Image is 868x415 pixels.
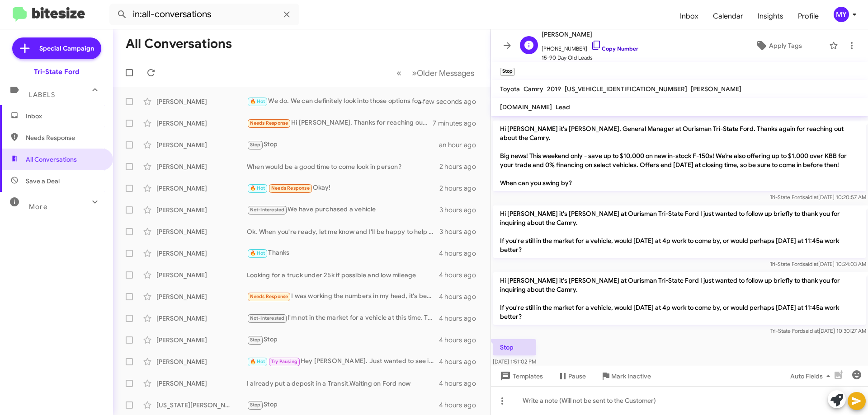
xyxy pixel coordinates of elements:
[250,98,265,104] span: 🔥 Hot
[34,67,79,76] div: Tri-State Ford
[247,140,439,150] div: Stop
[691,85,741,93] span: [PERSON_NAME]
[493,205,866,258] p: Hi [PERSON_NAME] it's [PERSON_NAME] at Ourisman Tri-State Ford I just wanted to follow up briefly...
[406,64,480,82] button: Next
[156,379,247,388] div: [PERSON_NAME]
[392,64,480,82] nav: Page navigation example
[126,37,232,51] h1: All Conversations
[500,103,552,111] span: [DOMAIN_NAME]
[770,327,866,334] span: Tri-State Ford [DATE] 10:30:27 AM
[732,37,825,54] button: Apply Tags
[250,359,265,364] span: 🔥 Hot
[250,207,285,213] span: Not-Interested
[26,133,103,142] span: Needs Response
[750,3,791,29] span: Insights
[271,185,310,191] span: Needs Response
[439,357,483,366] div: 4 hours ago
[12,37,101,59] a: Special Campaign
[433,119,483,128] div: 7 minutes ago
[500,85,520,93] span: Toyota
[109,4,299,25] input: Search
[803,327,819,334] span: said at
[591,45,638,52] a: Copy Number
[247,227,439,236] div: Ok. When you're ready, let me know and I'll be happy to help you out with a new Bronco.
[439,401,483,410] div: 4 hours ago
[250,402,261,408] span: Stop
[156,270,247,280] div: [PERSON_NAME]
[439,162,483,171] div: 2 hours ago
[542,29,638,40] span: [PERSON_NAME]
[156,314,247,323] div: [PERSON_NAME]
[26,155,77,164] span: All Conversations
[770,194,866,201] span: Tri-State Ford [DATE] 10:20:57 AM
[547,85,561,93] span: 2019
[439,292,483,301] div: 4 hours ago
[250,185,265,191] span: 🔥 Hot
[493,358,536,365] span: [DATE] 1:51:02 PM
[493,272,866,325] p: Hi [PERSON_NAME] it's [PERSON_NAME] at Ourisman Tri-State Ford I just wanted to follow up briefly...
[439,270,483,280] div: 4 hours ago
[250,250,265,256] span: 🔥 Hot
[247,313,439,323] div: I'm not in the market for a vehicle at this time. Thanks for reaching out
[706,3,750,29] a: Calendar
[556,103,570,111] span: Lead
[156,140,247,149] div: [PERSON_NAME]
[524,85,543,93] span: Camry
[391,64,407,82] button: Previous
[429,97,483,106] div: a few seconds ago
[611,368,651,384] span: Mark Inactive
[493,339,536,355] p: Stop
[156,249,247,258] div: [PERSON_NAME]
[439,249,483,258] div: 4 hours ago
[156,119,247,128] div: [PERSON_NAME]
[250,120,288,126] span: Needs Response
[834,7,849,22] div: MY
[26,177,60,186] span: Save a Deal
[247,270,439,280] div: Looking for a truck under 25k if possible and low mileage
[247,400,439,410] div: Stop
[673,3,706,29] a: Inbox
[247,248,439,258] div: Thanks
[250,294,288,299] span: Needs Response
[156,401,247,410] div: [US_STATE][PERSON_NAME]
[498,368,543,384] span: Templates
[156,97,247,106] div: [PERSON_NAME]
[26,112,103,121] span: Inbox
[396,67,401,79] span: «
[271,359,297,364] span: Try Pausing
[542,53,638,62] span: 15-90 Day Old Leads
[500,68,515,76] small: Stop
[565,85,687,93] span: [US_VEHICLE_IDENTIFICATION_NUMBER]
[247,96,429,107] div: We do. We can definitely look into those options for you [DATE].
[39,44,94,53] span: Special Campaign
[250,337,261,343] span: Stop
[439,314,483,323] div: 4 hours ago
[156,205,247,214] div: [PERSON_NAME]
[439,336,483,345] div: 4 hours ago
[439,184,483,193] div: 2 hours ago
[439,379,483,388] div: 4 hours ago
[247,118,433,128] div: Hi [PERSON_NAME], Thanks for reaching out to me concerning the Miata. I am still interested and w...
[826,7,858,22] button: MY
[156,162,247,171] div: [PERSON_NAME]
[247,379,439,388] div: I already put a deposit in a Transit.Waiting on Ford now
[802,194,818,201] span: said at
[156,357,247,366] div: [PERSON_NAME]
[769,37,802,54] span: Apply Tags
[439,227,483,236] div: 3 hours ago
[247,335,439,345] div: Stop
[247,162,439,171] div: When would be a good time to come look in person?
[247,356,439,367] div: Hey [PERSON_NAME]. Just wanted to see if you would be able to get off early [DATE] to come check ...
[250,315,285,321] span: Not-Interested
[29,91,55,99] span: Labels
[550,368,593,384] button: Pause
[412,67,417,79] span: »
[29,203,47,211] span: More
[247,205,439,215] div: We have purchased a vehicle
[439,205,483,214] div: 3 hours ago
[791,3,826,29] a: Profile
[802,261,818,267] span: said at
